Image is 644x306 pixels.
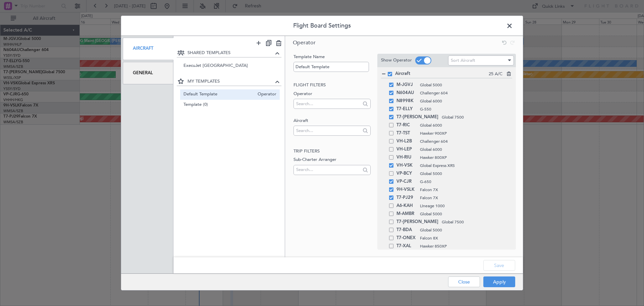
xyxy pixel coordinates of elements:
input: Search... [296,99,360,109]
input: Search... [296,165,360,175]
span: T7-[PERSON_NAME] [396,113,438,121]
span: T7-RIC [396,121,417,129]
button: Close [448,276,480,287]
span: G-550 [420,106,506,112]
span: Operator [293,39,316,46]
label: Template Name [293,54,370,60]
span: Global 6000 [420,122,506,128]
span: Template (0) [183,101,277,108]
span: MY TEMPLATES [187,78,274,85]
span: N604AU [396,89,417,97]
span: VP-BCY [396,170,417,178]
span: T7-XAL [396,242,417,250]
span: N8998K [396,97,417,105]
span: Sort Aircraft [451,57,475,63]
span: Global Express XRS [420,163,506,169]
span: Hawker 800XP [420,155,506,161]
span: Global 6000 [420,146,506,152]
span: T7-ELLY [396,105,417,113]
header: Flight Board Settings [121,16,523,36]
label: Show Operator [381,57,412,64]
span: T7-TST [396,129,417,137]
span: T7-BDA [396,226,417,234]
span: Global 5000 [420,227,506,233]
div: Aircraft [123,38,173,60]
span: VH-LEP [396,145,417,154]
span: Falcon 7X [420,187,506,193]
span: Falcon 8X [420,235,506,241]
span: Global 7500 [442,114,506,120]
span: T7-[PERSON_NAME] [396,218,438,226]
span: 25 A/C [489,71,502,78]
span: T7-PJ29 [396,194,417,202]
span: Global 6000 [420,98,506,104]
span: M-JGVJ [396,81,417,89]
div: General [123,62,173,84]
span: Challenger 604 [420,90,506,96]
label: Sub-Charter Arranger [293,157,370,163]
span: Default Template [183,91,255,98]
span: Hawker 900XP [420,130,506,136]
span: Challenger 604 [420,138,506,144]
span: Global 7500 [442,219,506,225]
button: Apply [483,276,515,287]
h2: Trip filters [293,148,370,155]
label: Aircraft [293,118,370,124]
label: Operator [293,91,370,97]
span: VH-VSK [396,162,417,170]
span: ExecuJet [GEOGRAPHIC_DATA] [183,62,277,70]
span: 9H-VSLK [396,186,417,194]
span: Global 5000 [420,171,506,177]
span: M-AMBR [396,210,417,218]
h2: Flight filters [293,82,370,89]
span: Global 5000 [420,211,506,217]
span: G-650 [420,179,506,185]
span: Operator [254,91,276,98]
span: VH-L2B [396,137,417,145]
span: Aircraft [395,71,489,77]
span: SHARED TEMPLATES [187,50,274,56]
span: A6-KAH [396,202,417,210]
input: Search... [296,126,360,136]
span: T7-ONEX [396,234,417,242]
span: Falcon 7X [420,195,506,201]
span: Global 5000 [420,82,506,88]
span: VP-CJR [396,178,417,186]
span: Lineage 1000 [420,203,506,209]
span: VH-RIU [396,154,417,162]
span: Hawker 850XP [420,243,506,249]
